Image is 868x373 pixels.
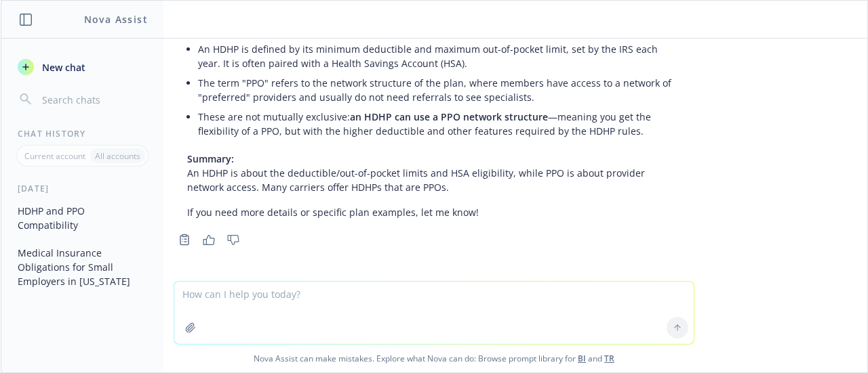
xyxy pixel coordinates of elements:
h1: Nova Assist [84,12,148,26]
li: These are not mutually exclusive: —meaning you get the flexibility of a PPO, but with the higher ... [198,107,681,141]
button: Medical Insurance Obligations for Small Employers in [US_STATE] [12,242,153,292]
svg: Copy to clipboard [178,234,191,246]
a: TR [604,353,614,364]
li: An HDHP is defined by its minimum deductible and maximum out-of-pocket limit, set by the IRS each... [198,39,681,73]
span: an HDHP can use a PPO network structure [350,110,548,123]
span: New chat [39,60,85,74]
p: If you need more details or specific plan examples, let me know! [187,205,681,219]
p: All accounts [95,150,140,162]
div: [DATE] [1,183,163,194]
span: Summary: [187,152,234,165]
div: Chat History [1,128,163,139]
p: Current account [24,150,85,162]
button: Thumbs down [222,230,244,249]
li: The term "PPO" refers to the network structure of the plan, where members have access to a networ... [198,73,681,107]
p: An HDHP is about the deductible/out-of-pocket limits and HSA eligibility, while PPO is about prov... [187,152,681,194]
span: Nova Assist can make mistakes. Explore what Nova can do: Browse prompt library for and [6,345,862,372]
button: HDHP and PPO Compatibility [12,200,153,236]
input: Search chats [39,90,147,109]
a: BI [578,353,586,364]
button: New chat [12,55,153,79]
